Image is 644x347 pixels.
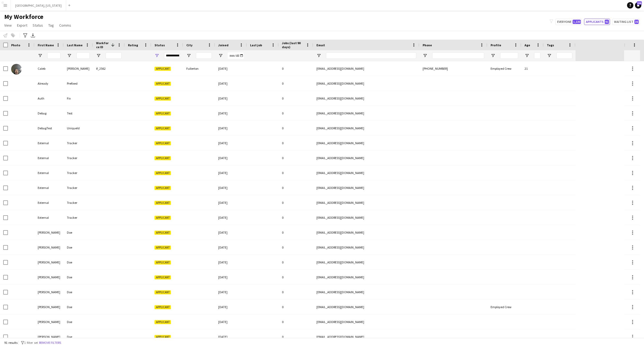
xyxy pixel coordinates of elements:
[64,76,93,91] div: Prefixed
[15,22,29,29] a: Export
[154,111,171,115] span: Applicant
[154,82,171,86] span: Applicant
[313,151,419,165] div: [EMAIL_ADDRESS][DOMAIN_NAME]
[279,329,313,344] div: 0
[38,53,42,58] button: Open Filter Menu
[38,43,54,47] span: First Name
[33,23,43,28] span: Status
[316,53,321,58] button: Open Filter Menu
[215,300,247,314] div: [DATE]
[64,121,93,135] div: UniqueId
[35,225,64,240] div: [PERSON_NAME]
[93,61,125,76] div: lf_2562
[57,22,73,29] a: Comms
[154,141,171,145] span: Applicant
[228,52,244,59] input: Joined Filter Input
[35,195,64,210] div: External
[215,270,247,284] div: [DATE]
[313,180,419,195] div: [EMAIL_ADDRESS][DOMAIN_NAME]
[612,19,640,25] button: Waiting list36
[487,300,521,314] div: Employed Crew
[313,315,419,329] div: [EMAIL_ADDRESS][DOMAIN_NAME]
[525,43,530,47] span: Age
[313,136,419,150] div: [EMAIL_ADDRESS][DOMAIN_NAME]
[64,270,93,284] div: Doe
[215,121,247,135] div: [DATE]
[48,23,54,28] span: Tag
[96,53,101,58] button: Open Filter Menu
[279,91,313,106] div: 0
[35,106,64,121] div: Debug
[154,231,171,235] span: Applicant
[313,255,419,270] div: [EMAIL_ADDRESS][DOMAIN_NAME]
[64,91,93,106] div: Fix
[525,53,529,58] button: Open Filter Menu
[35,61,64,76] div: Caleb
[279,285,313,299] div: 0
[605,20,609,24] span: 91
[313,106,419,121] div: [EMAIL_ADDRESS][DOMAIN_NAME]
[154,290,171,294] span: Applicant
[64,210,93,225] div: Tracker
[279,270,313,284] div: 0
[64,136,93,150] div: Tracker
[64,240,93,255] div: Doe
[279,151,313,165] div: 0
[154,97,171,101] span: Applicant
[154,67,171,71] span: Applicant
[419,61,487,76] div: [PHONE_NUMBER]
[154,275,171,279] span: Applicant
[313,121,419,135] div: [EMAIL_ADDRESS][DOMAIN_NAME]
[313,166,419,180] div: [EMAIL_ADDRESS][DOMAIN_NAME]
[326,52,416,59] input: Email Filter Input
[38,340,62,346] button: Remove filters
[64,225,93,240] div: Doe
[24,341,38,345] span: 1 filter set
[64,180,93,195] div: Tracker
[316,43,325,47] span: Email
[279,225,313,240] div: 0
[64,255,93,270] div: Doe
[64,61,93,76] div: [PERSON_NAME]
[64,315,93,329] div: Doe
[186,43,192,47] span: City
[313,195,419,210] div: [EMAIL_ADDRESS][DOMAIN_NAME]
[67,43,83,47] span: Last Name
[279,180,313,195] div: 0
[313,91,419,106] div: [EMAIL_ADDRESS][DOMAIN_NAME]
[35,285,64,299] div: [PERSON_NAME]
[279,121,313,135] div: 0
[183,61,215,76] div: Fullerton
[106,52,122,59] input: Workforce ID Filter Input
[215,91,247,106] div: [DATE]
[35,151,64,165] div: External
[2,22,14,29] a: View
[500,52,518,59] input: Profile Filter Input
[215,285,247,299] div: [DATE]
[215,255,247,270] div: [DATE]
[35,136,64,150] div: External
[35,300,64,314] div: [PERSON_NAME]
[154,216,171,220] span: Applicant
[96,41,109,49] span: Workforce ID
[59,23,71,28] span: Comms
[154,156,171,160] span: Applicant
[35,210,64,225] div: External
[556,52,572,59] input: Tags Filter Input
[279,210,313,225] div: 0
[4,23,12,28] span: View
[279,315,313,329] div: 0
[279,76,313,91] div: 0
[215,225,247,240] div: [DATE]
[584,19,610,25] button: Applicants91
[218,53,223,58] button: Open Filter Menu
[154,335,171,339] span: Applicant
[547,53,552,58] button: Open Filter Menu
[215,76,247,91] div: [DATE]
[64,195,93,210] div: Tracker
[282,41,304,49] span: Jobs (last 90 days)
[35,329,64,344] div: [PERSON_NAME]
[154,43,165,47] span: Status
[47,52,61,59] input: First Name Filter Input
[128,43,138,47] span: Rating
